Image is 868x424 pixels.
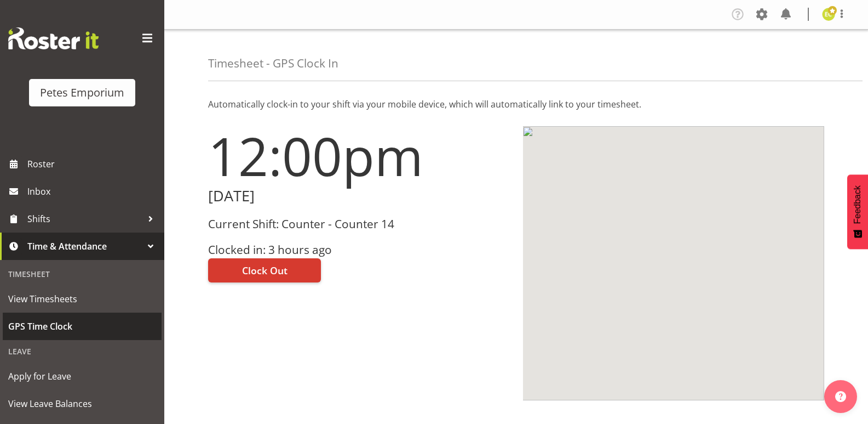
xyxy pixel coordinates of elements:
div: Leave [3,340,162,363]
div: Petes Emporium [40,84,124,101]
img: Rosterit website logo [8,27,99,49]
span: Feedback [853,185,863,224]
h2: [DATE] [208,188,510,205]
img: emma-croft7499.jpg [822,8,835,21]
span: View Leave Balances [8,395,156,412]
a: View Leave Balances [3,390,162,417]
span: Time & Attendance [27,238,142,255]
span: Roster [27,156,159,172]
div: Timesheet [3,263,162,285]
a: Apply for Leave [3,363,162,390]
a: GPS Time Clock [3,313,162,340]
span: Apply for Leave [8,368,156,385]
p: Automatically clock-in to your shift via your mobile device, which will automatically link to you... [208,98,824,111]
h3: Current Shift: Counter - Counter 14 [208,218,510,230]
button: Feedback - Show survey [847,174,868,249]
button: Clock Out [208,258,321,282]
span: Clock Out [242,263,288,278]
a: View Timesheets [3,285,162,313]
span: Inbox [27,183,159,200]
span: View Timesheets [8,291,156,307]
span: Shifts [27,211,142,227]
h4: Timesheet - GPS Clock In [208,57,338,70]
span: GPS Time Clock [8,318,156,335]
h1: 12:00pm [208,126,510,185]
h3: Clocked in: 3 hours ago [208,244,510,256]
img: help-xxl-2.png [835,391,846,402]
